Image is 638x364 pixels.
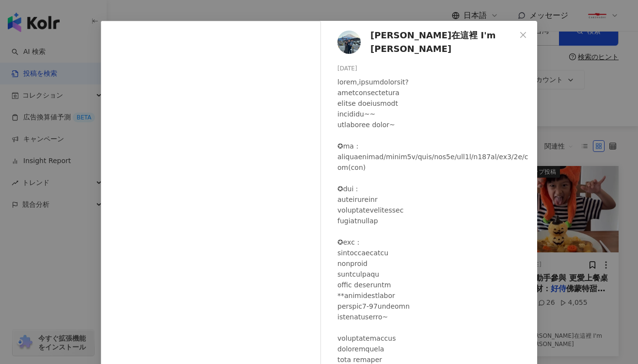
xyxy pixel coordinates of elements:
[337,29,516,56] a: KOL Avatar[PERSON_NAME]在這裡 I'm [PERSON_NAME]
[513,25,533,45] button: Close
[519,31,527,39] span: close
[337,64,529,73] div: [DATE]
[337,31,361,54] img: KOL Avatar
[370,29,516,56] span: [PERSON_NAME]在這裡 I'm [PERSON_NAME]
